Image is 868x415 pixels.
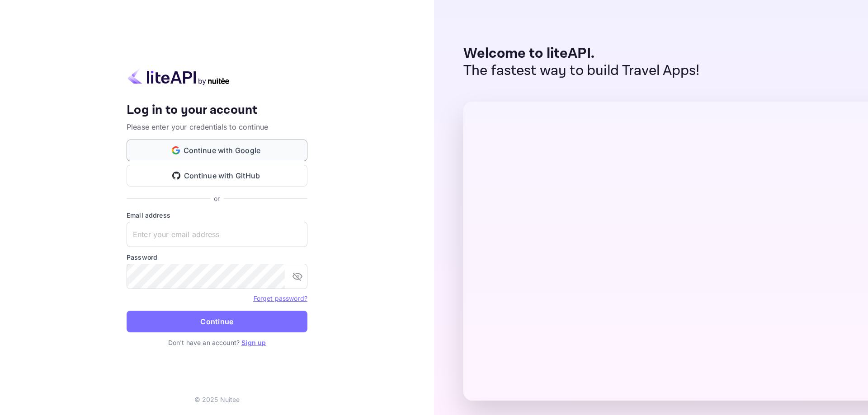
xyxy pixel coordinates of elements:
a: Sign up [241,339,266,346]
a: Forget password? [254,294,307,303]
a: Forget password? [254,294,307,302]
img: liteapi [127,68,231,85]
p: Don't have an account? [127,338,307,347]
label: Email address [127,210,307,220]
p: The fastest way to build Travel Apps! [463,62,700,79]
p: or [214,194,220,203]
p: © 2025 Nuitee [194,395,240,404]
p: Please enter your credentials to continue [127,121,307,132]
label: Password [127,252,307,262]
input: Enter your email address [127,222,307,247]
button: toggle password visibility [288,267,307,285]
p: Welcome to liteAPI. [463,45,700,62]
button: Continue [127,311,307,332]
button: Continue with Google [127,140,307,161]
h4: Log in to your account [127,103,307,118]
button: Continue with GitHub [127,165,307,187]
